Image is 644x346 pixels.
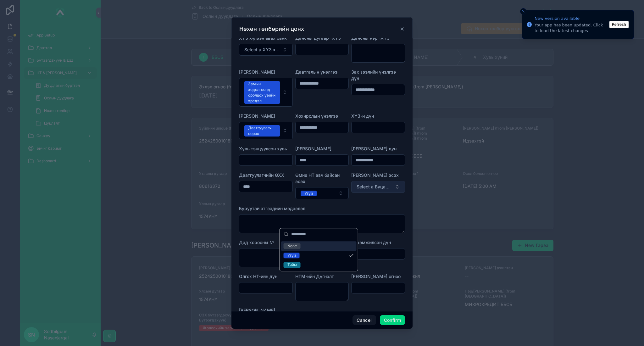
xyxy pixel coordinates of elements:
[239,172,284,178] span: Даатгуулагчийн ӨХХ
[239,274,277,279] span: Олгох НТ-ийн дүн
[295,113,338,119] span: Хохиролын үнэлгээ
[295,172,340,184] span: Өмнө НТ авч байсан эсэх
[351,113,374,119] span: ХҮЗ-н дүн
[239,308,275,313] span: [PERSON_NAME]
[295,146,331,151] span: [PERSON_NAME]
[287,262,297,268] div: Тийм
[239,35,287,41] span: ХҮЗ хүлээн авах банк
[520,8,526,14] button: Close toast
[239,78,293,107] button: Select Button
[351,35,390,41] span: Дансны нэр -ХҮЗ
[351,172,399,178] span: [PERSON_NAME] эсэх
[239,113,275,119] span: [PERSON_NAME]
[353,315,376,325] button: Cancel
[239,146,287,151] span: Хувь тэнцүүлсэн хувь
[280,240,358,271] div: Suggestions
[244,47,280,53] span: Select a ХҮЗ хүлээн авах банк
[239,44,293,56] button: Select Button
[351,181,405,193] button: Select Button
[248,125,276,137] div: Даатгуулагч өөрөө
[239,69,275,75] span: [PERSON_NAME]
[287,243,297,249] div: None
[351,274,401,279] span: [PERSON_NAME] огноо
[239,122,293,139] button: Select Button
[357,184,392,190] span: Select a Буцаан нэхэмжлэх эсэх
[304,191,313,196] div: Үгүй
[295,69,337,75] span: Даатгалын үнэлгээ
[239,25,304,33] h3: Нөхөн төлбөрийн цонх
[239,240,274,245] span: Дэд хорооны №
[295,187,349,199] button: Select Button
[380,315,405,325] button: Confirm
[535,15,608,22] div: New version available
[248,81,276,104] div: Замын хөдөлгөөнд оролцох үеийн эрсдэл
[295,35,341,41] span: Дансны дугаар -ХҮЗ
[351,240,391,245] span: Нэхэмжилсэн дүн
[239,206,305,211] span: Буруутай этгээдийн мэдээлэл
[351,69,396,81] span: Зах зээлийн үнэлгээ дүн
[535,22,608,34] div: Your app has been updated. Click to load the latest changes
[609,21,629,28] button: Refresh
[295,274,334,279] span: НТМ-ийн Дүгнэлт
[287,253,296,258] div: Үгүй
[351,146,397,151] span: [PERSON_NAME] дүн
